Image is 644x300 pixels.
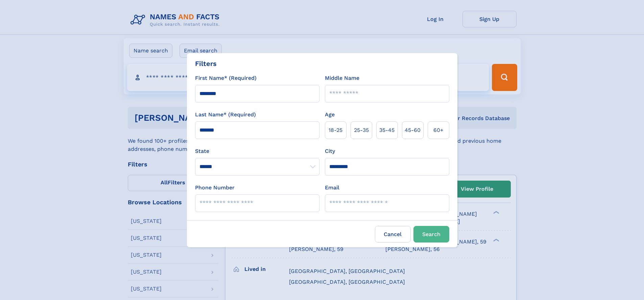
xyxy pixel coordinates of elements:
[329,126,342,134] span: 18‑25
[405,126,421,134] span: 45‑60
[195,111,256,119] label: Last Name* (Required)
[325,74,359,82] label: Middle Name
[413,226,449,243] button: Search
[195,74,257,82] label: First Name* (Required)
[354,126,369,134] span: 25‑35
[195,184,235,192] label: Phone Number
[433,126,444,134] span: 60+
[325,111,335,119] label: Age
[379,126,395,134] span: 35‑45
[195,59,217,69] div: Filters
[325,184,339,192] label: Email
[375,226,411,243] label: Cancel
[325,147,335,155] label: City
[195,147,319,155] label: State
